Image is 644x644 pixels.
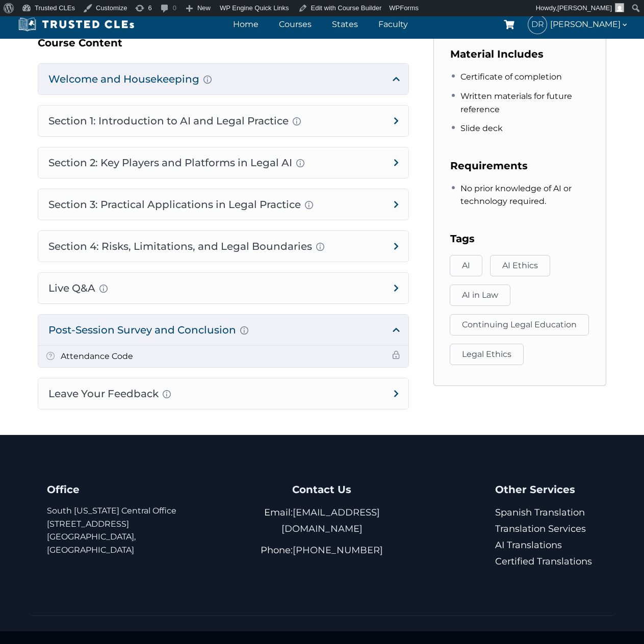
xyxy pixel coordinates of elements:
[460,182,590,208] span: No prior knowledge of AI or technology required.
[47,506,176,555] a: South [US_STATE] Central Office[STREET_ADDRESS][GEOGRAPHIC_DATA], [GEOGRAPHIC_DATA]
[495,523,586,534] a: Translation Services
[38,64,408,94] h4: Welcome and Housekeeping
[450,230,590,247] h3: Tags
[460,122,503,135] span: Slide deck
[450,285,510,306] a: AI in Law
[38,315,408,345] h4: Post-Session Survey and Conclusion
[38,378,408,409] h4: Leave Your Feedback
[61,350,133,363] h5: Attendance Code
[38,147,408,178] h4: Section 2: Key Players and Platforms in Legal AI
[495,507,585,518] a: Spanish Translation
[495,556,592,567] a: Certified Translations
[490,255,550,276] a: AI Ethics
[528,15,547,34] span: DR
[47,481,214,498] h4: Office
[38,106,408,136] h4: Section 1: Introduction to AI and Legal Practice
[38,273,408,303] h4: Live Q&A
[460,90,590,116] span: Written materials for future reference
[15,17,137,32] img: Trusted CLEs
[239,542,405,558] p: Phone:
[230,17,261,32] a: Home
[276,17,314,32] a: Courses
[450,344,524,365] a: Legal Ethics
[239,504,405,537] p: Email:
[293,545,383,556] a: [PHONE_NUMBER]
[550,17,629,31] span: [PERSON_NAME]
[329,17,360,32] a: States
[495,539,562,551] a: AI Translations
[38,189,408,220] h4: Section 3: Practical Applications in Legal Practice
[38,35,409,51] h3: Course Content
[557,4,612,12] span: [PERSON_NAME]
[450,255,482,276] a: AI
[239,481,405,498] h4: Contact Us
[38,231,408,262] h4: Section 4: Risks, Limitations, and Legal Boundaries
[450,46,590,62] h3: Material Includes
[460,70,562,84] span: Certificate of completion
[376,17,410,32] a: Faculty
[281,507,380,534] a: [EMAIL_ADDRESS][DOMAIN_NAME]
[450,158,590,174] h3: Requirements
[495,481,597,498] h4: Other Services
[450,314,589,336] a: Continuing Legal Education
